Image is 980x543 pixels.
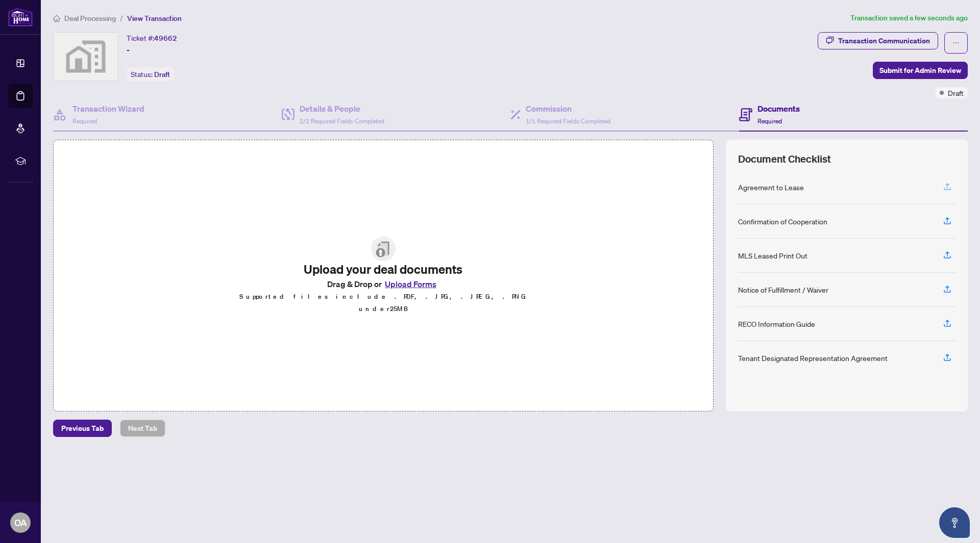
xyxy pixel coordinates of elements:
[526,117,610,125] span: 1/1 Required Fields Completed
[738,318,815,329] div: RECO Information Guide
[8,8,33,27] img: logo
[239,291,528,315] p: Supported files include .PDF, .JPG, .JPEG, .PNG under 25 MB
[738,182,804,193] div: Agreement to Lease
[127,67,174,81] div: Status:
[738,216,827,227] div: Confirmation of Cooperation
[53,15,60,22] span: home
[850,12,968,24] article: Transaction saved a few seconds ago
[61,420,104,436] span: Previous Tab
[154,34,177,43] span: 49662
[738,250,807,261] div: MLS Leased Print Out
[879,62,961,79] span: Submit for Admin Review
[54,33,118,81] img: svg%3e
[818,32,938,49] button: Transaction Communication
[120,420,165,437] button: Next Tab
[72,117,97,125] span: Required
[300,102,384,115] h4: Details & People
[526,102,610,115] h4: Commission
[738,284,828,295] div: Notice of Fulfillment / Waiver
[154,70,170,79] span: Draft
[120,12,123,24] li: /
[382,277,439,291] button: Upload Forms
[327,277,439,291] span: Drag & Drop or
[757,117,782,125] span: Required
[300,117,384,125] span: 2/2 Required Fields Completed
[127,32,177,44] div: Ticket #:
[939,507,970,538] button: Open asap
[838,33,930,49] div: Transaction Communication
[127,44,130,56] span: -
[64,14,116,23] span: Deal Processing
[738,352,888,364] div: Tenant Designated Representation Agreement
[757,102,800,115] h4: Documents
[371,237,396,261] img: File Upload
[738,152,831,166] span: Document Checklist
[952,39,960,46] span: ellipsis
[873,62,968,79] button: Submit for Admin Review
[239,261,528,277] h2: Upload your deal documents
[231,228,536,323] span: File UploadUpload your deal documentsDrag & Drop orUpload FormsSupported files include .PDF, .JPG...
[14,515,27,530] span: OA
[127,14,182,23] span: View Transaction
[948,87,964,98] span: Draft
[53,420,112,437] button: Previous Tab
[72,102,144,115] h4: Transaction Wizard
